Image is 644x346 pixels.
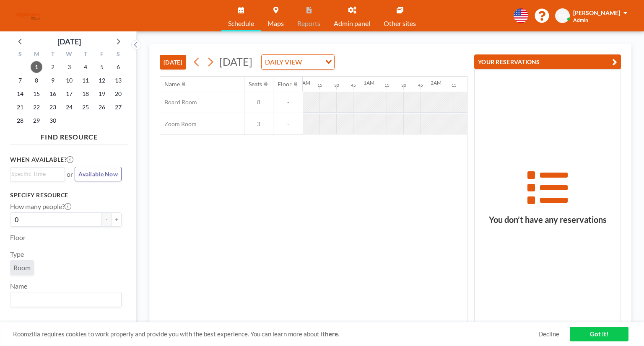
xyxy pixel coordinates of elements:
[296,80,310,86] div: 12AM
[96,101,108,113] span: Friday, September 26, 2025
[164,80,180,88] div: Name
[93,49,110,60] div: F
[31,61,42,73] span: Monday, September 1, 2025
[570,327,628,341] a: Got it!
[573,9,620,16] span: [PERSON_NAME]
[80,101,91,113] span: Thursday, September 25, 2025
[112,88,124,100] span: Saturday, September 20, 2025
[101,212,112,227] button: -
[45,49,61,60] div: T
[13,8,43,24] img: organization-logo
[10,202,71,211] label: How many people?
[96,61,108,73] span: Friday, September 5, 2025
[384,83,390,88] div: 15
[13,330,538,338] span: Roomzilla requires cookies to work properly and provide you with the best experience. You can lea...
[334,20,370,27] span: Admin panel
[10,282,27,290] label: Name
[384,20,416,27] span: Other sites
[31,75,42,86] span: Monday, September 8, 2025
[57,36,81,47] div: [DATE]
[475,214,621,225] h3: You don’t have any reservations
[11,169,60,178] input: Search for option
[160,55,186,70] button: [DATE]
[47,75,59,86] span: Tuesday, September 9, 2025
[325,330,339,338] a: here.
[11,294,117,305] input: Search for option
[110,49,126,60] div: S
[418,83,423,88] div: 45
[47,61,59,73] span: Tuesday, September 2, 2025
[401,83,406,88] div: 30
[112,61,124,73] span: Saturday, September 6, 2025
[13,263,31,272] span: Room
[273,98,303,106] span: -
[10,191,122,199] h3: Specify resource
[14,88,26,100] span: Sunday, September 14, 2025
[31,115,42,127] span: Monday, September 29, 2025
[263,57,304,67] span: DAILY VIEW
[112,75,124,86] span: Saturday, September 13, 2025
[67,170,73,178] span: or
[47,101,59,113] span: Tuesday, September 23, 2025
[160,120,197,128] span: Zoom Room
[80,75,91,86] span: Thursday, September 11, 2025
[31,101,42,113] span: Monday, September 22, 2025
[10,233,26,242] label: Floor
[267,20,284,27] span: Maps
[29,49,45,60] div: M
[304,57,320,67] input: Search for option
[63,61,75,73] span: Wednesday, September 3, 2025
[10,292,121,307] div: Search for option
[538,330,559,338] a: Decline
[112,212,122,227] button: +
[334,83,339,88] div: 30
[112,101,124,113] span: Saturday, September 27, 2025
[244,120,273,128] span: 3
[10,250,24,258] label: Type
[474,54,621,69] button: YOUR RESERVATIONS
[14,75,26,86] span: Sunday, September 7, 2025
[364,80,374,86] div: 1AM
[75,167,122,181] button: Available Now
[160,98,197,106] span: Board Room
[249,80,262,88] div: Seats
[80,88,91,100] span: Thursday, September 18, 2025
[10,168,65,180] div: Search for option
[573,17,588,23] span: Admin
[219,55,252,68] span: [DATE]
[14,101,26,113] span: Sunday, September 21, 2025
[351,83,356,88] div: 45
[262,55,334,69] div: Search for option
[297,20,320,27] span: Reports
[10,129,128,141] h4: FIND RESOURCE
[31,88,42,100] span: Monday, September 15, 2025
[559,12,566,20] span: EG
[244,98,273,106] span: 8
[63,75,75,86] span: Wednesday, September 10, 2025
[452,83,457,88] div: 15
[78,170,118,178] span: Available Now
[96,88,108,100] span: Friday, September 19, 2025
[228,20,254,27] span: Schedule
[278,80,292,88] div: Floor
[61,49,78,60] div: W
[317,83,322,88] div: 15
[14,115,26,127] span: Sunday, September 28, 2025
[63,88,75,100] span: Wednesday, September 17, 2025
[12,49,29,60] div: S
[47,88,59,100] span: Tuesday, September 16, 2025
[96,75,108,86] span: Friday, September 12, 2025
[63,101,75,113] span: Wednesday, September 24, 2025
[273,120,303,128] span: -
[77,49,93,60] div: T
[80,61,91,73] span: Thursday, September 4, 2025
[47,115,59,127] span: Tuesday, September 30, 2025
[431,80,441,86] div: 2AM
